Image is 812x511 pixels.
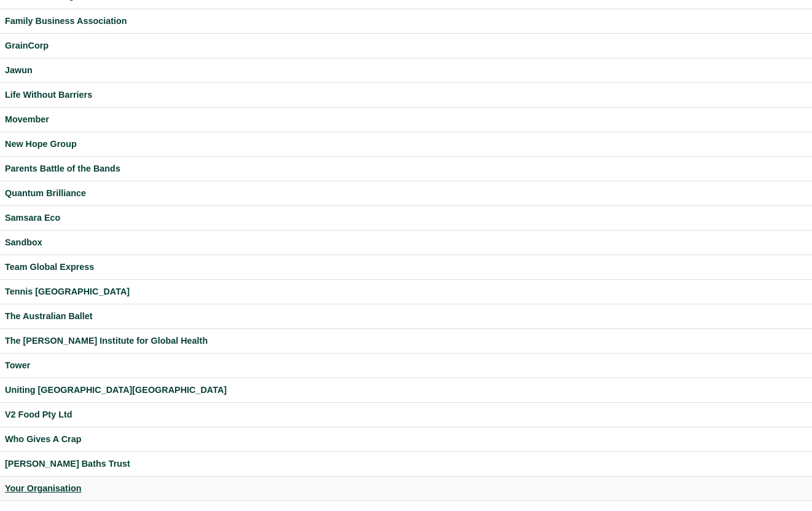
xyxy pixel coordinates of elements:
[5,63,807,77] a: Jawun
[5,14,807,28] a: Family Business Association
[5,334,807,348] a: The [PERSON_NAME] Institute for Global Health
[5,186,807,200] a: Quantum Brilliance
[5,481,807,496] a: Your Organisation
[5,88,807,102] a: Life Without Barriers
[5,457,807,471] a: [PERSON_NAME] Baths Trust
[5,236,807,250] a: Sandbox
[5,260,807,274] a: Team Global Express
[5,358,807,373] a: Tower
[5,408,807,422] a: V2 Food Pty Ltd
[5,162,807,176] a: Parents Battle of the Bands
[5,432,807,446] a: Who Gives A Crap
[5,211,807,225] a: Samsara Eco
[5,39,807,53] a: GrainCorp
[5,309,807,323] a: The Australian Ballet
[5,137,807,151] a: New Hope Group
[5,285,807,299] a: Tennis [GEOGRAPHIC_DATA]
[5,113,807,127] a: Movember
[5,383,807,397] a: Uniting [GEOGRAPHIC_DATA][GEOGRAPHIC_DATA]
